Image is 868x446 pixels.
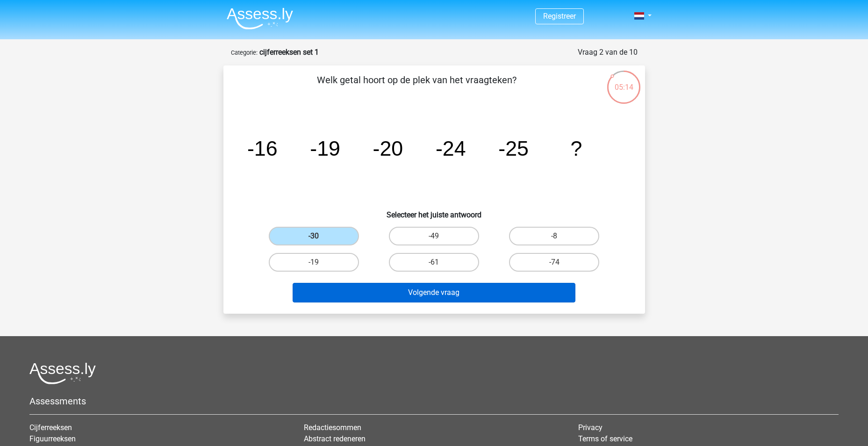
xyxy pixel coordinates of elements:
[29,396,839,407] h5: Assessments
[227,7,293,29] img: Assessly
[509,227,599,245] label: -8
[578,423,603,432] a: Privacy
[509,253,599,272] label: -74
[373,137,403,160] tspan: -20
[269,227,359,245] label: -30
[578,47,638,58] div: Vraag 2 van de 10
[606,70,641,93] div: 05:14
[259,48,319,57] strong: cijferreeksen set 1
[231,49,258,56] small: Categorie:
[304,423,361,432] a: Redactiesommen
[389,227,479,245] label: -49
[389,253,479,272] label: -61
[29,434,76,443] a: Figuurreeksen
[304,434,366,443] a: Abstract redeneren
[238,203,630,219] h6: Selecteer het juiste antwoord
[29,423,72,432] a: Cijferreeksen
[310,137,340,160] tspan: -19
[238,73,595,101] p: Welk getal hoort op de plek van het vraagteken?
[435,137,466,160] tspan: -24
[269,253,359,272] label: -19
[247,137,277,160] tspan: -16
[29,362,96,384] img: Assessly logo
[578,434,632,443] a: Terms of service
[543,12,576,21] a: Registreer
[498,137,529,160] tspan: -25
[293,283,575,302] button: Volgende vraag
[570,137,582,160] tspan: ?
